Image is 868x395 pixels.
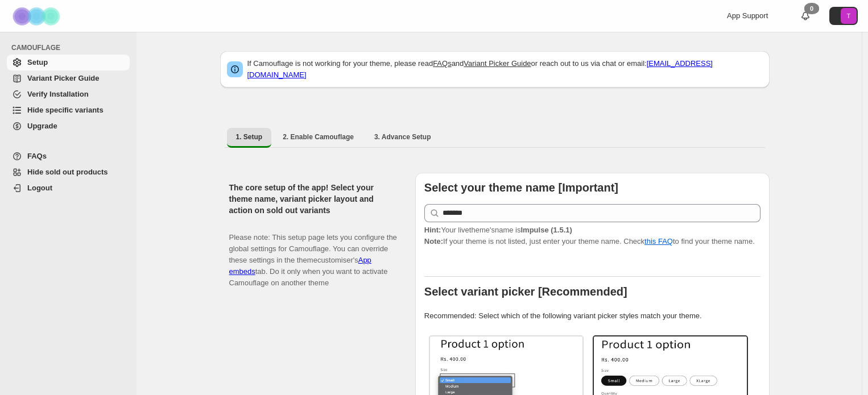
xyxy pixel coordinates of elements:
strong: Note: [424,237,443,246]
h2: The core setup of the app! Select your theme name, variant picker layout and action on sold out v... [229,182,397,216]
span: App Support [727,11,768,20]
span: Verify Installation [27,90,89,98]
a: Setup [7,55,130,70]
img: Camouflage [9,1,66,32]
span: Upgrade [27,122,57,130]
p: If your theme is not listed, just enter your theme name. Check to find your theme name. [424,224,760,247]
button: Avatar with initials T [829,7,858,25]
span: Variant Picker Guide [27,74,99,82]
a: Variant Picker Guide [7,70,130,86]
span: Hide sold out products [27,168,108,176]
span: FAQs [27,152,47,160]
b: Select variant picker [Recommended] [424,285,627,298]
span: 2. Enable Camouflage [283,132,354,142]
a: Hide specific variants [7,102,130,118]
a: Verify Installation [7,86,130,102]
a: Upgrade [7,118,130,134]
a: Hide sold out products [7,164,130,180]
p: If Camouflage is not working for your theme, please read and or reach out to us via chat or email: [247,58,763,81]
a: Logout [7,180,130,196]
a: Variant Picker Guide [464,59,531,68]
span: 3. Advance Setup [374,132,431,142]
span: Your live theme's name is [424,226,572,234]
span: 1. Setup [236,132,263,142]
a: this FAQ [644,237,673,246]
a: FAQs [433,59,452,68]
a: 0 [800,10,811,22]
span: Hide specific variants [27,106,104,114]
text: T [847,13,851,19]
span: Setup [27,58,48,66]
a: FAQs [7,148,130,164]
strong: Impulse (1.5.1) [520,226,572,234]
strong: Hint: [424,226,441,234]
span: CAMOUFLAGE [11,43,131,52]
span: Logout [27,184,52,192]
span: Avatar with initials T [841,8,857,24]
b: Select your theme name [Important] [424,181,618,194]
div: 0 [804,3,819,14]
p: Recommended: Select which of the following variant picker styles match your theme. [424,310,760,322]
p: Please note: This setup page lets you configure the global settings for Camouflage. You can overr... [229,221,397,289]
